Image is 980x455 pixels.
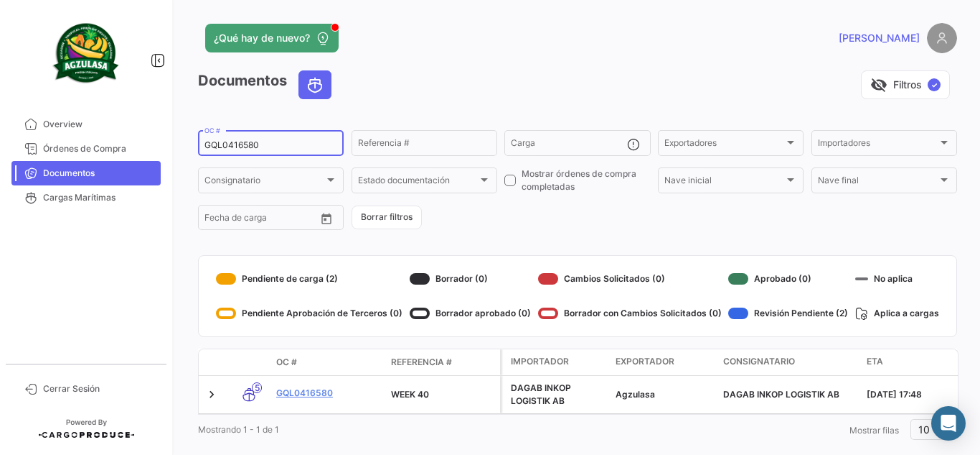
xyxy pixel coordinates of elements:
span: Mostrando 1 - 1 de 1 [198,424,279,435]
datatable-header-cell: OC # [270,350,385,374]
div: Abrir Intercom Messenger [931,406,966,441]
button: Borrar filtros [352,206,422,229]
datatable-header-cell: Exportador [610,349,717,375]
datatable-header-cell: Importador [502,349,610,375]
a: GQL0416580 [276,387,380,400]
a: Órdenes de Compra [11,137,161,161]
datatable-header-cell: Modo de Transporte [227,357,270,368]
img: agzulasa-logo.png [50,17,122,89]
input: Desde [204,215,230,225]
div: WEEK 40 [391,388,494,401]
span: Documentos [43,167,155,180]
div: Cambios Solicitados (0) [538,267,722,290]
span: ✓ [928,78,941,91]
button: Open calendar [316,208,337,229]
div: Aprobado (0) [728,267,848,290]
a: Documentos [11,161,161,185]
span: Nave final [818,178,938,188]
div: Borrador con Cambios Solicitados (0) [538,302,722,325]
a: Overview [11,112,161,137]
div: Borrador (0) [410,267,531,290]
div: Aplica a cargas [855,302,939,325]
div: No aplica [855,267,939,290]
span: ETA [867,355,883,368]
datatable-header-cell: ETA [861,349,969,375]
span: Exportador [616,355,674,368]
span: Mostrar órdenes de compra completadas [522,167,650,193]
span: DAGAB INKOP LOGISTIK AB [723,389,839,400]
span: [PERSON_NAME] [839,31,920,45]
span: Nave inicial [664,178,784,188]
a: Expand/Collapse Row [204,387,219,402]
button: ¿Qué hay de nuevo? [205,24,339,52]
span: Referencia # [391,356,452,369]
span: OC # [276,356,297,369]
button: Ocean [299,71,331,98]
span: Cerrar Sesión [43,382,155,395]
span: Mostrar filas [849,425,899,436]
span: 10 [918,423,930,436]
div: Revisión Pendiente (2) [728,302,848,325]
span: Consignatario [723,355,795,368]
span: Importador [511,355,569,368]
div: [DATE] 17:48 [867,388,963,401]
div: DAGAB INKOP LOGISTIK AB [511,382,604,408]
datatable-header-cell: Referencia # [385,350,500,374]
span: Exportadores [664,140,784,150]
div: Pendiente de carga (2) [216,267,402,290]
span: Estado documentación [358,178,478,188]
span: Overview [43,118,155,131]
div: Agzulasa [616,388,712,401]
div: Borrador aprobado (0) [410,302,531,325]
span: Importadores [818,140,938,150]
datatable-header-cell: Consignatario [717,349,861,375]
h3: Documentos [198,70,336,99]
span: Cargas Marítimas [43,191,155,204]
span: Consignatario [204,178,324,188]
span: Órdenes de Compra [43,142,155,155]
a: Cargas Marítimas [11,185,161,210]
span: 5 [252,382,262,393]
span: visibility_off [870,76,887,93]
input: Hasta [240,215,293,225]
span: ¿Qué hay de nuevo? [214,31,310,45]
div: Pendiente Aprobación de Terceros (0) [216,302,402,325]
img: placeholder-user.png [927,23,957,53]
button: visibility_offFiltros✓ [861,70,950,99]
